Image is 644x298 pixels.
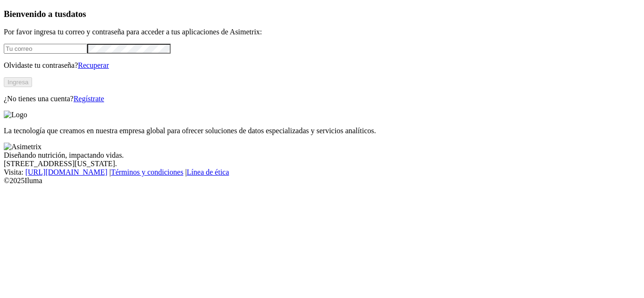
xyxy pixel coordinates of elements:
[4,9,640,19] h3: Bienvenido a tus
[4,168,640,177] div: Visita : | |
[4,143,41,151] img: Asimetrix
[4,177,640,185] div: © 2025 Iluma
[78,61,109,69] a: Recuperar
[4,28,640,36] p: Por favor ingresa tu correo y contraseña para acceder a tus aplicaciones de Asimetrix:
[66,9,86,19] span: datos
[4,77,32,87] button: Ingresa
[25,168,107,176] a: [URL][DOMAIN_NAME]
[187,168,229,176] a: Línea de ética
[4,127,640,135] p: La tecnología que creamos en nuestra empresa global para ofrecer soluciones de datos especializad...
[74,95,104,103] a: Regístrate
[4,151,640,160] div: Diseñando nutrición, impactando vidas.
[4,95,640,103] p: ¿No tienes una cuenta?
[111,168,183,176] a: Términos y condiciones
[4,44,87,54] input: Tu correo
[4,61,640,70] p: Olvidaste tu contraseña?
[4,160,640,168] div: [STREET_ADDRESS][US_STATE].
[4,111,27,119] img: Logo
